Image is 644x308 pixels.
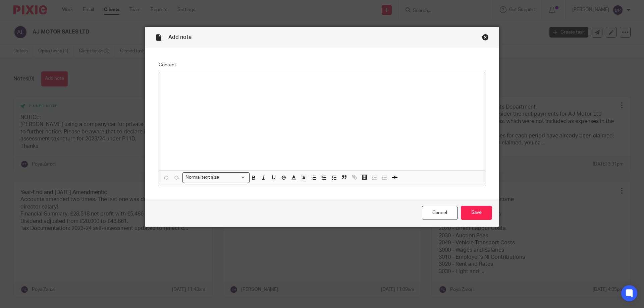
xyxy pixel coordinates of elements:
a: Cancel [422,206,458,220]
span: Add note [168,35,192,40]
div: Close this dialog window [482,34,489,41]
div: Search for option [182,172,250,183]
label: Content [159,62,485,68]
input: Search for option [221,174,246,181]
input: Save [461,206,492,220]
span: Normal text size [184,174,221,181]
